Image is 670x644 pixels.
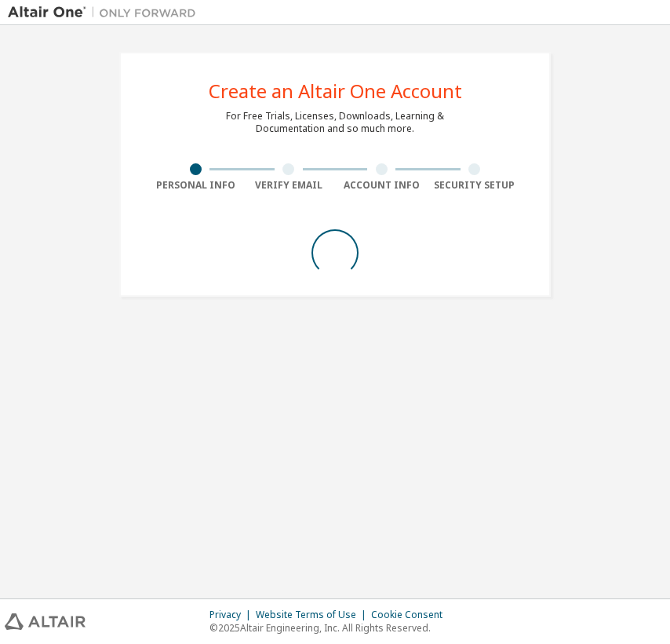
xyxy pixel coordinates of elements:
[256,609,371,621] div: Website Terms of Use
[371,609,452,621] div: Cookie Consent
[209,82,462,101] div: Create an Altair One Account
[226,110,444,135] div: For Free Trials, Licenses, Downloads, Learning & Documentation and so much more.
[335,179,428,192] div: Account Info
[428,179,522,192] div: Security Setup
[149,179,242,192] div: Personal Info
[209,609,256,621] div: Privacy
[209,621,452,635] p: © 2025 Altair Engineering, Inc. All Rights Reserved.
[8,5,204,20] img: Altair One
[5,613,86,630] img: altair_logo.svg
[242,179,336,192] div: Verify Email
